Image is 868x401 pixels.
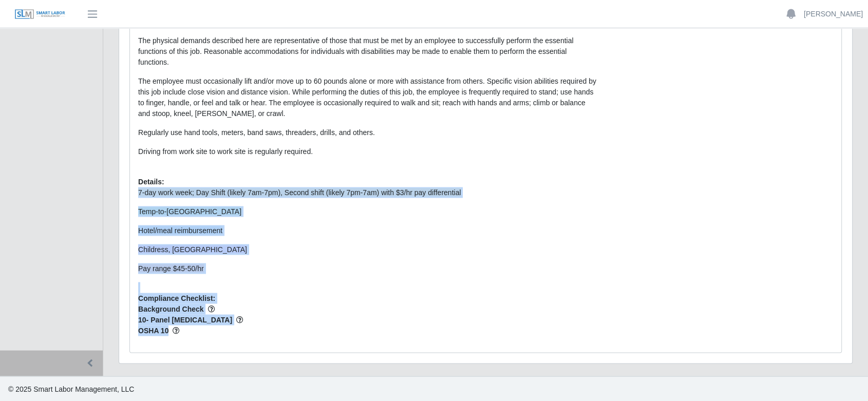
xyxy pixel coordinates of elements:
[138,303,596,314] span: Background Check
[138,226,222,234] span: Hotel/meal reimbursement
[138,207,241,215] span: Temp-to-[GEOGRAPHIC_DATA]
[804,9,863,20] a: [PERSON_NAME]
[138,294,215,302] b: Compliance Checklist:
[138,76,596,119] p: The employee must occasionally lift and/or move up to 60 pounds alone or more with assistance fro...
[138,188,461,196] span: 7-day work week; Day Shift (likely 7am-7pm), Second shift (likely 7pm-7am) with $3/hr pay differe...
[14,9,66,20] img: SLM Logo
[138,314,596,325] span: 10- Panel [MEDICAL_DATA]
[8,385,134,393] span: © 2025 Smart Labor Management, LLC
[138,146,596,157] p: Driving from work site to work site is regularly required.
[138,245,247,253] span: Childress, [GEOGRAPHIC_DATA]
[138,127,596,138] p: Regularly use hand tools, meters, band saws, threaders, drills, and others.
[138,177,164,185] b: Details:
[138,325,596,336] span: OSHA 10
[138,264,204,272] span: Pay range $45-50/hr
[138,35,596,68] p: The physical demands described here are representative of those that must be met by an employee t...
